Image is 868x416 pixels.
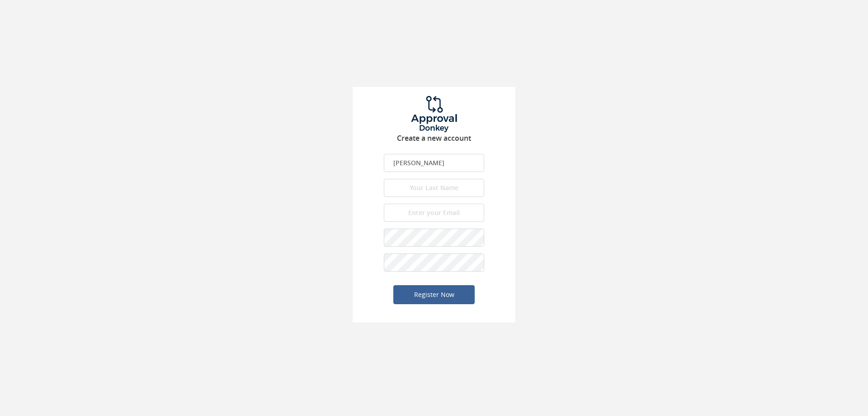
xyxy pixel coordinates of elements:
img: logo.png [400,96,468,132]
input: Your First Name [384,154,484,172]
button: Register Now [393,285,475,304]
input: Enter your Email [384,204,484,222]
h3: Create a new account [353,134,515,143]
input: Your Last Name [384,179,484,197]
